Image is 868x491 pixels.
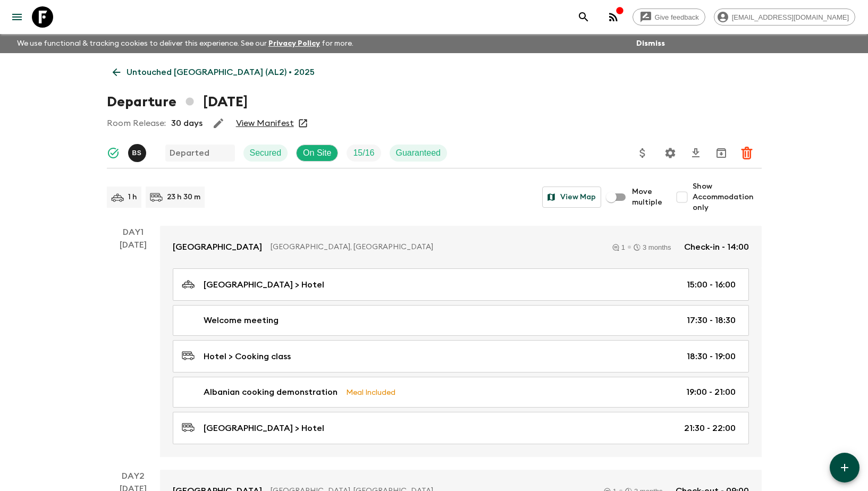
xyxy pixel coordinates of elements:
[170,147,209,159] p: Departed
[6,6,28,28] button: menu
[687,350,736,363] p: 18:30 - 19:00
[204,350,291,363] p: Hotel > Cooking class
[686,386,736,399] p: 19:00 - 21:00
[204,422,324,435] p: [GEOGRAPHIC_DATA] > Hotel
[107,470,160,482] p: Day 2
[685,142,706,164] button: Download CSV
[726,13,855,21] span: [EMAIL_ADDRESS][DOMAIN_NAME]
[573,6,594,28] button: search adventures
[649,13,705,21] span: Give feedback
[107,62,321,83] a: Untouched [GEOGRAPHIC_DATA] (AL2) • 2025
[120,239,147,457] div: [DATE]
[236,118,294,129] a: View Manifest
[347,145,381,162] div: Trip Fill
[173,241,262,253] p: [GEOGRAPHIC_DATA]
[353,147,374,159] p: 15 / 16
[632,142,653,164] button: Update Price, Early Bird Discount and Costs
[204,314,279,327] p: Welcome meeting
[711,142,732,164] button: Archive (Completed, Cancelled or Unsynced Departures only)
[204,386,338,399] p: Albanian cooking demonstration
[173,412,749,444] a: [GEOGRAPHIC_DATA] > Hotel21:30 - 22:00
[714,9,855,26] div: [EMAIL_ADDRESS][DOMAIN_NAME]
[633,9,705,26] a: Give feedback
[13,34,358,53] p: We use functional & tracking cookies to deliver this experience. See our for more.
[250,147,282,159] p: Secured
[167,192,200,202] p: 23 h 30 m
[243,145,288,162] div: Secured
[173,305,749,336] a: Welcome meeting17:30 - 18:30
[632,187,663,208] span: Move multiple
[296,145,338,162] div: On Site
[687,314,736,327] p: 17:30 - 18:30
[204,278,324,291] p: [GEOGRAPHIC_DATA] > Hotel
[128,147,148,156] span: Bledar Shkurtaj
[542,187,601,208] button: View Map
[160,226,762,268] a: [GEOGRAPHIC_DATA][GEOGRAPHIC_DATA], [GEOGRAPHIC_DATA]13 monthsCheck-in - 14:00
[303,147,331,159] p: On Site
[693,181,762,213] span: Show Accommodation only
[634,244,671,251] div: 3 months
[687,278,736,291] p: 15:00 - 16:00
[268,40,320,47] a: Privacy Policy
[634,36,668,51] button: Dismiss
[173,340,749,373] a: Hotel > Cooking class18:30 - 19:00
[684,241,749,253] p: Check-in - 14:00
[107,117,166,130] p: Room Release:
[107,147,120,159] svg: Synced Successfully
[736,142,757,164] button: Delete
[128,192,137,202] p: 1 h
[396,147,441,159] p: Guaranteed
[171,117,203,130] p: 30 days
[173,268,749,301] a: [GEOGRAPHIC_DATA] > Hotel15:00 - 16:00
[107,226,160,239] p: Day 1
[107,91,248,113] h1: Departure [DATE]
[127,66,315,79] p: Untouched [GEOGRAPHIC_DATA] (AL2) • 2025
[346,386,395,398] p: Meal Included
[612,244,625,251] div: 1
[660,142,681,164] button: Settings
[173,377,749,408] a: Albanian cooking demonstrationMeal Included19:00 - 21:00
[684,422,736,435] p: 21:30 - 22:00
[271,242,600,252] p: [GEOGRAPHIC_DATA], [GEOGRAPHIC_DATA]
